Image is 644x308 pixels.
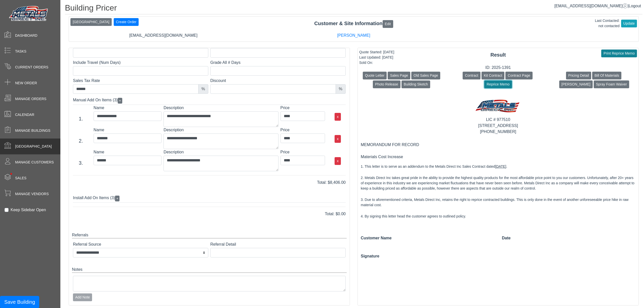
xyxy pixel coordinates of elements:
[621,20,637,27] button: Update
[505,72,533,79] button: Contract Page
[70,159,92,167] div: 3.
[361,142,635,148] div: MEMORANDUM FOR RECORD
[280,149,325,155] label: Price
[566,72,591,79] button: Pricing Detail
[198,84,208,94] div: %
[361,154,635,160] div: Materials Cost Increase
[70,115,92,122] div: 1.
[554,3,641,9] div: |
[15,112,34,117] span: Calendar
[72,267,347,273] div: Notes
[335,135,341,143] button: x
[554,4,628,8] a: [EMAIL_ADDRESS][DOMAIN_NAME]
[495,164,506,168] span: [DATE]
[5,166,18,182] span: •
[358,51,638,59] div: Result
[358,65,638,71] div: ID: 2025-1391
[15,65,48,70] span: Current Orders
[502,235,635,241] div: Date
[210,78,346,84] label: Discount
[335,157,341,165] button: x
[70,137,92,145] div: 2.
[15,96,46,102] span: Manage Orders
[361,253,494,259] div: Signature
[73,78,208,84] label: Sales Tax Rate
[484,80,512,88] button: Reprice Memo
[15,128,50,133] span: Manage Buildings
[361,197,635,208] p: 3. Due to aforementioned criteria, Metals Direct Inc, retains the right to reprice contracted bui...
[15,191,49,197] span: Manage Vendors
[373,80,400,88] button: Photo Release
[361,175,635,191] p: 2. Metals Direct Inc takes great pride in the ability to provide the highest quality products for...
[15,175,26,181] span: Sales
[65,3,642,14] h1: Building Pricer
[601,50,637,57] button: Print Reprice Memo
[15,160,54,165] span: Manage Customers
[388,72,410,79] button: Sales Page
[359,60,394,65] div: Sold On:
[361,164,635,169] p: 1. This letter is to serve as an addendum to the Metals Direct Inc Sales Contract dated .
[210,60,346,66] label: Grade All # Days
[336,84,346,94] div: %
[210,241,346,247] label: Referral Detail
[114,18,139,26] button: Create Order
[280,127,325,133] label: Price
[559,80,593,88] button: [PERSON_NAME]
[8,5,50,23] img: Metals Direct Inc Logo
[359,50,394,55] div: Quote Started: [DATE]
[94,127,162,133] label: Name
[73,194,346,203] div: Install Add On Items (3)
[73,60,208,66] label: Include Travel (Num Days)
[337,33,370,37] a: [PERSON_NAME]
[363,72,387,79] button: Quote Letter
[592,72,621,79] button: Bill Of Materials
[361,117,635,135] div: LIC # 977510 [STREET_ADDRESS] [PHONE_NUMBER]
[72,232,347,238] div: Referrals
[73,241,208,247] label: Referral Source
[481,72,504,79] button: Kit Contract
[401,80,430,88] button: Building Sketch
[411,72,440,79] button: Old Sales Page
[463,72,480,79] button: Contract
[73,293,92,301] button: Add Note
[595,18,620,29] div: Last Contacted: not contacted
[73,96,346,105] div: Manual Add On Items (3)
[164,127,278,133] label: Description
[15,33,37,38] span: Dashboard
[164,105,278,111] label: Description
[629,4,641,8] span: Logout
[69,211,349,217] div: Total: $0.00
[594,80,629,88] button: Spray Foam Waiver
[15,49,26,54] span: Tasks
[335,113,341,121] button: x
[69,180,349,186] div: Total: $8,406.00
[11,207,46,213] label: Keep Sidebar Open
[164,149,278,155] label: Description
[280,105,325,111] label: Price
[70,18,112,26] button: [GEOGRAPHIC_DATA]
[118,98,122,104] button: +
[68,32,259,38] div: [EMAIL_ADDRESS][DOMAIN_NAME]
[359,55,394,60] div: Last Updated: [DATE]
[383,20,393,28] button: Edit
[69,20,638,28] div: Customer & Site Information
[115,196,119,201] button: +
[94,149,162,155] label: Name
[15,80,37,86] span: New Order
[361,214,635,219] p: 4. By signing this letter head the customer agrees to outlined policy.
[361,235,494,241] div: Customer Name
[15,144,52,149] span: [GEOGRAPHIC_DATA]
[94,105,162,111] label: Name
[473,97,523,117] img: MD logo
